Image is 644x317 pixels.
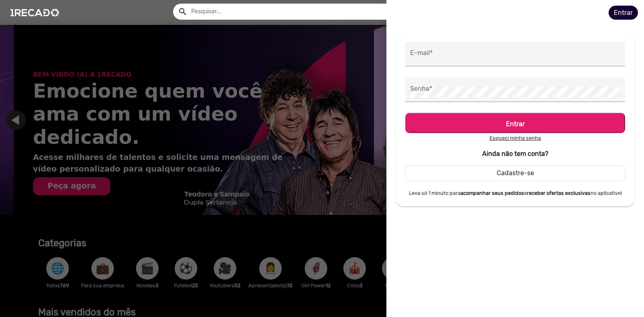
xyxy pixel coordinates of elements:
[489,135,541,141] u: Esqueci minha senha
[405,189,625,197] small: Leva só 1 minuto para e no aplicativo!
[405,113,625,133] button: Entrar
[185,4,477,20] input: Pesquisar...
[497,169,534,177] span: Cadastre-se
[527,190,590,196] b: receber ofertas exclusivas
[506,120,525,128] b: Entrar
[460,190,524,196] b: acompanhar seus pedidos
[175,4,189,18] button: Example home icon
[609,6,638,20] a: Entrar
[482,150,548,157] b: Ainda não tem conta?
[178,7,188,16] mat-icon: Example home icon
[565,8,602,16] u: Cadastre-se
[405,165,625,181] button: Cadastre-se
[410,51,620,61] input: Exemplo@email.com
